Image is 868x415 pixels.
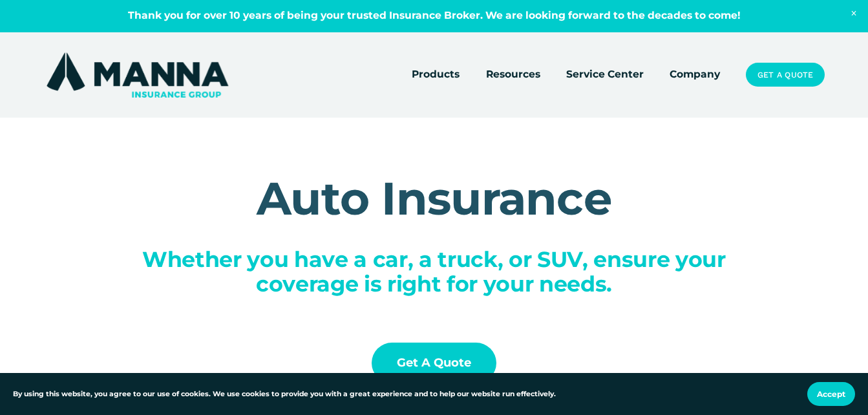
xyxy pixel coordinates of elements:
[257,171,611,226] span: Auto Insurance
[412,67,460,83] span: Products
[412,66,460,84] a: folder dropdown
[566,66,644,84] a: Service Center
[43,50,231,100] img: Manna Insurance Group
[486,67,540,83] span: Resources
[486,66,540,84] a: folder dropdown
[807,382,855,406] button: Accept
[13,388,556,399] p: By using this website, you agree to our use of cookies. We use cookies to provide you with a grea...
[142,246,731,297] span: Whether you have a car, a truck, or SUV, ensure your coverage is right for your needs.
[746,63,824,87] a: Get a Quote
[817,389,845,399] span: Accept
[670,66,720,84] a: Company
[372,343,496,383] a: Get a Quote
